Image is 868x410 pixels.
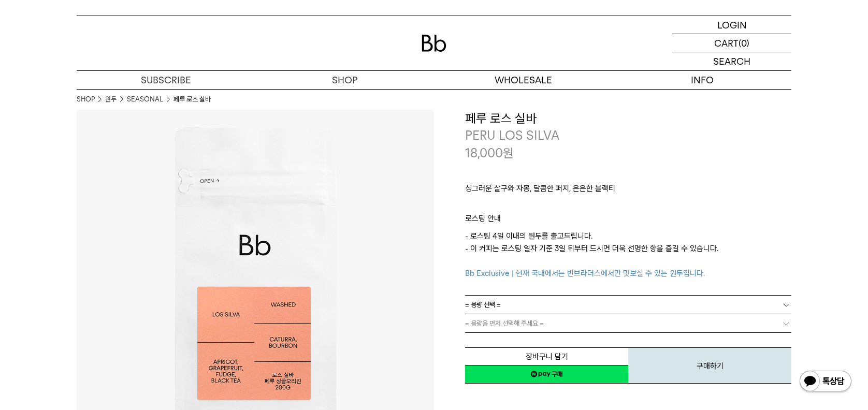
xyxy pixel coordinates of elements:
[628,347,791,384] button: 구매하기
[465,314,544,332] span: = 용량을 먼저 선택해 주세요 =
[255,71,434,89] a: SHOP
[503,145,514,160] span: 원
[465,144,514,162] p: 18,000
[105,94,117,105] a: 원두
[465,212,791,230] p: 로스팅 안내
[127,94,163,105] a: SEASONAL
[672,34,791,52] a: CART (0)
[465,230,791,280] p: - 로스팅 4일 이내의 원두를 출고드립니다. - 이 커피는 로스팅 일자 기준 3일 뒤부터 드시면 더욱 선명한 향을 즐길 수 있습니다.
[77,94,95,105] a: SHOP
[713,52,750,70] p: SEARCH
[465,365,628,384] a: 새창
[77,71,255,89] a: SUBSCRIBE
[465,182,791,200] p: 싱그러운 살구와 자몽, 달콤한 퍼지, 은은한 블랙티
[465,347,628,365] button: 장바구니 담기
[465,296,501,314] span: = 용량 선택 =
[422,35,446,52] img: 로고
[434,71,613,89] p: WHOLESALE
[465,269,705,278] span: Bb Exclusive | 현재 국내에서는 빈브라더스에서만 맛보실 수 있는 원두입니다.
[465,127,791,144] p: PERU LOS SILVA
[714,34,739,52] p: CART
[799,370,852,394] img: 카카오톡 채널 1:1 채팅 버튼
[613,71,791,89] p: INFO
[465,200,791,212] p: ㅤ
[672,16,791,34] a: LOGIN
[739,34,749,52] p: (0)
[173,94,211,105] li: 페루 로스 실바
[465,110,791,127] h3: 페루 로스 실바
[717,16,747,34] p: LOGIN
